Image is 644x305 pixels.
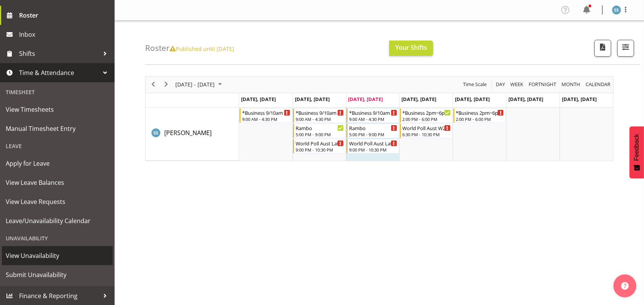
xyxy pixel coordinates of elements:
div: Shane Shaw-Williams"s event - World Poll Aust W2 6:30pm~10:30pm Begin From Thursday, October 9, 2... [400,124,453,138]
span: View Unavailability [6,250,109,261]
span: Manual Timesheet Entry [6,123,109,134]
img: help-xxl-2.png [621,282,629,290]
span: [PERSON_NAME] [164,129,212,137]
a: Submit Unavailability [2,265,113,284]
img: shane-shaw-williams1936.jpg [612,5,621,15]
span: [DATE], [DATE] [401,96,436,103]
a: [PERSON_NAME] [164,128,212,137]
span: Leave/Unavailability Calendar [6,215,109,227]
div: 5:00 PM - 9:00 PM [349,131,397,137]
span: Day [495,80,506,89]
span: Shifts [19,48,99,59]
div: Timeline Week of October 8, 2025 [145,76,613,161]
span: Month [561,80,581,89]
span: [DATE], [DATE] [241,96,276,103]
a: View Unavailability [2,246,113,265]
div: World Poll Aust W2 6:30pm~10:30pm [403,124,451,132]
td: Shane Shaw-Williams resource [146,108,239,161]
div: Shane Shaw-Williams"s event - *Business 9/10am ~ 4:30pm Begin From Monday, October 6, 2025 at 9:0... [239,108,292,123]
div: *Business 2pm~6pm World Poll Aust [403,109,451,116]
div: 5:00 PM - 9:00 PM [296,131,344,137]
span: Published until [DATE] [170,45,234,52]
button: Time Scale [462,80,488,89]
span: [DATE] - [DATE] [175,80,215,89]
div: 9:00 AM - 4:30 PM [349,116,397,122]
a: Apply for Leave [2,154,113,173]
div: previous period [147,77,160,93]
span: Time & Attendance [19,67,99,78]
button: Fortnight [527,80,558,89]
div: Unavailability [2,230,113,246]
div: 9:00 AM - 4:30 PM [296,116,344,122]
div: *Business 9/10am ~ 4:30pm [296,109,344,116]
div: *Business 9/10am ~ 4:30pm [349,109,397,116]
span: [DATE], [DATE] [562,96,597,103]
span: [DATE], [DATE] [348,96,383,103]
h4: Roster [145,44,234,52]
span: Time Scale [462,80,487,89]
div: Shane Shaw-Williams"s event - *Business 2pm~6pm World Poll Aust Begin From Thursday, October 9, 2... [400,108,453,123]
span: View Leave Requests [6,196,109,207]
span: [DATE], [DATE] [455,96,490,103]
span: Roster [19,10,111,21]
div: Shane Shaw-Williams"s event - World Poll Aust Late 9p~10:30p Begin From Wednesday, October 8, 202... [346,139,399,153]
button: Feedback - Show survey [629,126,644,178]
div: 6:30 PM - 10:30 PM [403,131,451,137]
span: Apply for Leave [6,158,109,169]
button: Timeline Month [560,80,582,89]
div: World Poll Aust Late 9p~10:30p [296,139,344,147]
div: *Business 2pm~6pm World Poll Aust [456,109,504,116]
button: Timeline Week [509,80,525,89]
a: View Timesheets [2,100,113,119]
button: Download a PDF of the roster according to the set date range. [594,40,611,57]
span: Your Shifts [395,43,427,52]
div: Rambo [349,124,397,132]
button: Previous [148,80,159,89]
span: Inbox [19,29,111,40]
button: October 2025 [174,80,225,89]
div: 9:00 PM - 10:30 PM [349,147,397,153]
span: Week [510,80,524,89]
span: Feedback [633,134,640,161]
button: Next [161,80,172,89]
button: Filter Shifts [617,40,634,57]
div: Timesheet [2,84,113,100]
button: Your Shifts [389,41,433,56]
div: 9:00 PM - 10:30 PM [296,147,344,153]
a: Leave/Unavailability Calendar [2,211,113,230]
div: October 06 - 12, 2025 [173,77,227,93]
a: Manual Timesheet Entry [2,119,113,138]
div: Rambo [296,124,344,132]
span: calendar [585,80,611,89]
table: Timeline Week of October 8, 2025 [239,108,613,161]
span: Submit Unavailability [6,269,109,281]
div: next period [160,77,173,93]
div: World Poll Aust Late 9p~10:30p [349,139,397,147]
span: Finance & Reporting [19,290,99,302]
span: View Timesheets [6,104,109,115]
div: Shane Shaw-Williams"s event - World Poll Aust Late 9p~10:30p Begin From Tuesday, October 7, 2025 ... [293,139,346,153]
div: Shane Shaw-Williams"s event - *Business 9/10am ~ 4:30pm Begin From Wednesday, October 8, 2025 at ... [346,108,399,123]
div: *Business 9/10am ~ 4:30pm [242,109,290,116]
span: View Leave Balances [6,177,109,188]
div: Leave [2,138,113,154]
div: 2:00 PM - 6:00 PM [403,116,451,122]
a: View Leave Balances [2,173,113,192]
div: Shane Shaw-Williams"s event - *Business 2pm~6pm World Poll Aust Begin From Friday, October 10, 20... [453,108,506,123]
div: Shane Shaw-Williams"s event - Rambo Begin From Wednesday, October 8, 2025 at 5:00:00 PM GMT+13:00... [346,124,399,138]
button: Month [584,80,612,89]
span: [DATE], [DATE] [508,96,543,103]
div: 2:00 PM - 6:00 PM [456,116,504,122]
span: [DATE], [DATE] [295,96,330,103]
a: View Leave Requests [2,192,113,211]
span: Fortnight [528,80,557,89]
div: Shane Shaw-Williams"s event - *Business 9/10am ~ 4:30pm Begin From Tuesday, October 7, 2025 at 9:... [293,108,346,123]
div: 9:00 AM - 4:30 PM [242,116,290,122]
div: Shane Shaw-Williams"s event - Rambo Begin From Tuesday, October 7, 2025 at 5:00:00 PM GMT+13:00 E... [293,124,346,138]
button: Timeline Day [495,80,506,89]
